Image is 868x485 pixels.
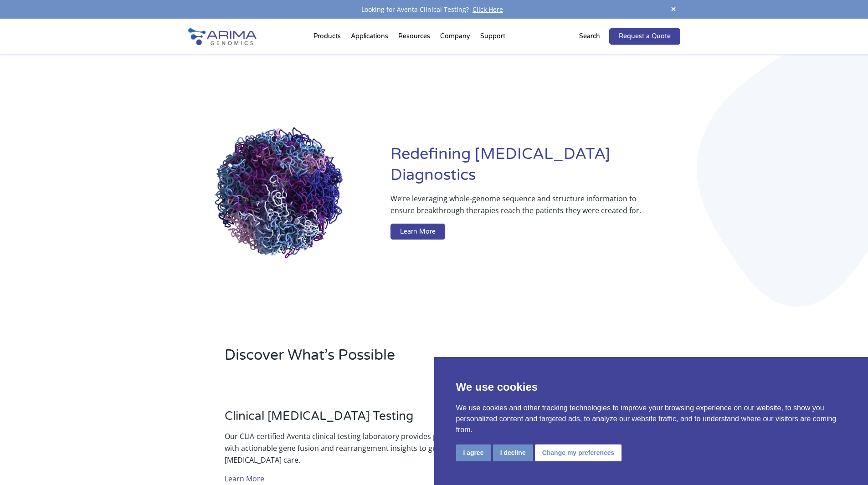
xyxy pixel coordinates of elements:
[225,430,473,466] p: Our CLIA-certified Aventa clinical testing laboratory provides physicians with actionable gene fu...
[188,28,257,45] img: Arima-Genomics-logo
[188,4,680,15] div: Looking for Aventa Clinical Testing?
[390,144,680,193] h1: Redefining [MEDICAL_DATA] Diagnostics
[456,444,491,461] button: I agree
[609,28,680,45] a: Request a Quote
[535,444,622,461] button: Change my preferences
[225,409,473,430] h3: Clinical [MEDICAL_DATA] Testing
[493,444,533,461] button: I decline
[390,224,445,240] a: Learn More
[469,5,507,14] a: Click Here
[579,31,600,42] p: Search
[390,193,643,224] p: We’re leveraging whole-genome sequence and structure information to ensure breakthrough therapies...
[225,345,550,373] h2: Discover What’s Possible
[456,379,847,395] p: We use cookies
[456,403,847,435] p: We use cookies and other tracking technologies to improve your browsing experience on our website...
